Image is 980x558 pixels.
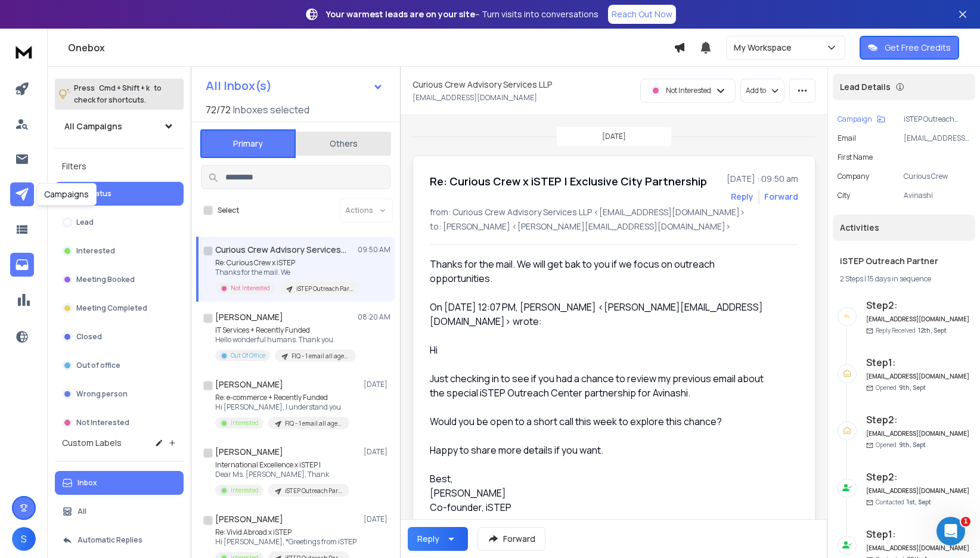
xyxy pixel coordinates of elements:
h1: [PERSON_NAME] [215,513,283,525]
div: Happy to share more details if you want. [430,443,778,457]
h1: [PERSON_NAME] [215,446,283,458]
span: 1 [961,517,970,526]
p: Meeting Booked [76,275,135,284]
div: Forward [764,191,798,203]
p: Opened [876,383,926,392]
div: Hi [430,343,778,357]
p: Closed [76,332,102,342]
h6: [EMAIL_ADDRESS][DOMAIN_NAME] [866,544,970,553]
div: Best, [PERSON_NAME] [430,472,778,500]
button: Reply [408,527,468,551]
span: 9th, Sept [899,441,926,449]
p: Curious Crew [904,172,970,181]
button: Automatic Replies [55,528,184,552]
span: Cmd + Shift + k [97,81,151,95]
p: iSTEP Outreach Partner [285,486,342,495]
div: Campaigns [36,183,97,206]
span: 12th, Sept [918,326,947,334]
p: 09:50 AM [358,245,390,255]
button: Campaign [838,114,885,124]
p: [DATE] [602,132,626,141]
p: Re: Curious Crew x iSTEP [215,258,358,268]
button: Reply [731,191,753,203]
p: company [838,172,869,181]
button: Wrong person [55,382,184,406]
p: iSTEP Outreach Partner [296,284,353,293]
p: Wrong person [76,389,128,399]
h1: Onebox [68,41,674,55]
div: | [840,274,968,284]
p: All [77,507,86,516]
h6: Step 2 : [866,413,970,427]
a: Reach Out Now [608,5,676,24]
p: Dear Ms. [PERSON_NAME], Thank [215,470,349,479]
p: [DATE] [364,447,390,457]
h6: [EMAIL_ADDRESS][DOMAIN_NAME] [866,429,970,438]
p: Interested [76,246,115,256]
button: All Status [55,182,184,206]
p: iSTEP Outreach Partner [904,114,970,124]
p: 08:20 AM [358,312,390,322]
button: Interested [55,239,184,263]
p: Not Interested [666,86,711,95]
p: Opened [876,441,926,449]
div: Co-founder, iSTEP [430,500,778,514]
p: Avinashi [904,191,970,200]
p: International Excellence x iSTEP | [215,460,349,470]
h1: [PERSON_NAME] [215,311,283,323]
button: S [12,527,36,551]
p: Hi [PERSON_NAME], I understand you [215,402,349,412]
p: Lead Details [840,81,891,93]
h3: Custom Labels [62,437,122,449]
p: city [838,191,850,200]
p: Hello wonderful humans. Thank you [215,335,356,345]
p: First Name [838,153,873,162]
h1: Re: Curious Crew x iSTEP | Exclusive City Partnership [430,173,707,190]
button: Meeting Completed [55,296,184,320]
span: 9th, Sept [899,383,926,392]
span: 72 / 72 [206,103,231,117]
p: Hi [PERSON_NAME], *Greetings from iSTEP [215,537,356,547]
h6: [EMAIL_ADDRESS][DOMAIN_NAME] [866,372,970,381]
h3: Inboxes selected [233,103,309,117]
label: Select [218,206,239,215]
div: Would you be open to a short call this week to explore this chance? [430,414,778,429]
p: Press to check for shortcuts. [74,82,162,106]
span: 15 days in sequence [867,274,931,284]
p: Email [838,134,856,143]
button: Meeting Booked [55,268,184,292]
p: Lead [76,218,94,227]
h6: Step 1 : [866,527,970,541]
button: Lead [55,210,184,234]
p: from: Curious Crew Advisory Services LLP <[EMAIL_ADDRESS][DOMAIN_NAME]> [430,206,798,218]
h3: Filters [55,158,184,175]
p: – Turn visits into conversations [326,8,598,20]
p: [EMAIL_ADDRESS][DOMAIN_NAME] [904,134,970,143]
strong: Your warmest leads are on your site [326,8,475,20]
h1: Curious Crew Advisory Services LLP [413,79,552,91]
h1: All Campaigns [64,120,122,132]
p: Re: Vivid Abroad x iSTEP [215,528,356,537]
p: Campaign [838,114,872,124]
p: Out Of Office [231,351,265,360]
p: [DATE] [364,514,390,524]
h1: [PERSON_NAME] [215,379,283,390]
p: Out of office [76,361,120,370]
button: Inbox [55,471,184,495]
p: Add to [746,86,766,95]
p: Interested [231,418,259,427]
div: On [DATE] 12:07 PM, [PERSON_NAME] <[PERSON_NAME][EMAIL_ADDRESS][DOMAIN_NAME]> wrote: [430,300,778,328]
p: FIQ - 1 email all agencies [291,352,349,361]
h6: Step 2 : [866,470,970,484]
p: Get Free Credits [885,42,951,54]
p: FIQ - 1 email all agencies [285,419,342,428]
button: All Campaigns [55,114,184,138]
img: logo [12,41,36,63]
p: IT Services + Recently Funded [215,325,356,335]
p: My Workspace [734,42,796,54]
p: [DATE] [364,380,390,389]
p: to: [PERSON_NAME] <[PERSON_NAME][EMAIL_ADDRESS][DOMAIN_NAME]> [430,221,798,232]
button: Others [296,131,391,157]
h6: Step 1 : [866,355,970,370]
